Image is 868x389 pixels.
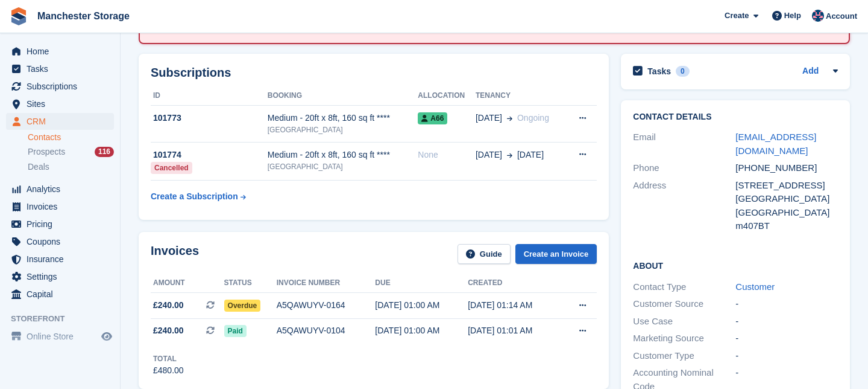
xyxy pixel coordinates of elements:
[6,268,114,285] a: menu
[735,281,775,292] a: Customer
[633,259,838,271] h2: About
[735,332,838,346] div: -
[826,10,857,22] span: Account
[268,112,418,124] div: Medium - 20ft x 8ft, 160 sq ft ****
[224,325,247,337] span: Paid
[99,329,114,344] a: Preview store
[6,181,114,198] a: menu
[735,179,838,193] div: [STREET_ADDRESS]
[633,315,735,329] div: Use Case
[27,60,99,77] span: Tasks
[27,181,99,198] span: Analytics
[268,124,418,135] div: [GEOGRAPHIC_DATA]
[151,86,268,106] th: ID
[784,10,801,22] span: Help
[6,95,114,112] a: menu
[151,274,224,293] th: Amount
[6,251,114,268] a: menu
[151,190,238,203] div: Create a Subscription
[725,10,749,22] span: Create
[633,297,735,311] div: Customer Source
[153,364,184,377] div: £480.00
[224,274,277,293] th: Status
[418,86,476,106] th: Allocation
[33,6,134,26] a: Manchester Storage
[27,216,99,233] span: Pricing
[268,149,418,161] div: Medium - 20ft x 8ft, 160 sq ft ****
[6,60,114,77] a: menu
[27,78,99,95] span: Subscriptions
[735,192,838,206] div: [GEOGRAPHIC_DATA]
[151,185,246,208] a: Create a Subscription
[6,113,114,130] a: menu
[277,299,376,312] div: A5QAWUYV-0164
[27,268,99,285] span: Settings
[418,149,476,161] div: None
[468,274,561,293] th: Created
[277,324,376,337] div: A5QAWUYV-0104
[735,219,838,233] div: m407BT
[11,313,120,325] span: Storefront
[633,280,735,294] div: Contact Type
[633,130,735,158] div: Email
[458,244,511,264] a: Guide
[375,299,468,312] div: [DATE] 01:00 AM
[27,43,99,60] span: Home
[95,147,114,157] div: 116
[28,146,65,158] span: Prospects
[6,43,114,60] a: menu
[633,349,735,363] div: Customer Type
[468,299,561,312] div: [DATE] 01:14 AM
[6,78,114,95] a: menu
[151,112,268,124] div: 101773
[6,198,114,215] a: menu
[153,324,184,337] span: £240.00
[735,161,838,175] div: [PHONE_NUMBER]
[27,95,99,112] span: Sites
[151,162,192,174] div: Cancelled
[277,274,376,293] th: Invoice number
[476,86,566,106] th: Tenancy
[27,251,99,268] span: Insurance
[735,315,838,329] div: -
[476,149,502,161] span: [DATE]
[476,112,502,124] span: [DATE]
[468,324,561,337] div: [DATE] 01:01 AM
[375,274,468,293] th: Due
[676,66,690,77] div: 0
[6,233,114,250] a: menu
[802,65,819,79] a: Add
[268,86,418,106] th: Booking
[28,161,114,173] a: Deals
[151,244,199,264] h2: Invoices
[6,286,114,303] a: menu
[28,161,49,173] span: Deals
[633,112,838,122] h2: Contact Details
[27,286,99,303] span: Capital
[151,149,268,161] div: 101774
[633,179,735,233] div: Address
[224,300,261,312] span: Overdue
[735,206,838,220] div: [GEOGRAPHIC_DATA]
[375,324,468,337] div: [DATE] 01:00 AM
[647,66,671,77] h2: Tasks
[735,297,838,311] div: -
[735,349,838,363] div: -
[153,299,184,312] span: £240.00
[517,149,544,161] span: [DATE]
[10,7,28,25] img: stora-icon-8386f47178a22dfd0bd8f6a31ec36ba5ce8667c1dd55bd0f319d3a0aa187defe.svg
[268,161,418,172] div: [GEOGRAPHIC_DATA]
[28,146,114,158] a: Prospects 116
[735,132,816,156] a: [EMAIL_ADDRESS][DOMAIN_NAME]
[153,353,184,364] div: Total
[27,233,99,250] span: Coupons
[418,112,447,124] span: A66
[6,328,114,345] a: menu
[517,113,549,123] span: Ongoing
[27,198,99,215] span: Invoices
[515,244,597,264] a: Create an Invoice
[151,66,597,80] h2: Subscriptions
[27,328,99,345] span: Online Store
[27,113,99,130] span: CRM
[633,332,735,346] div: Marketing Source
